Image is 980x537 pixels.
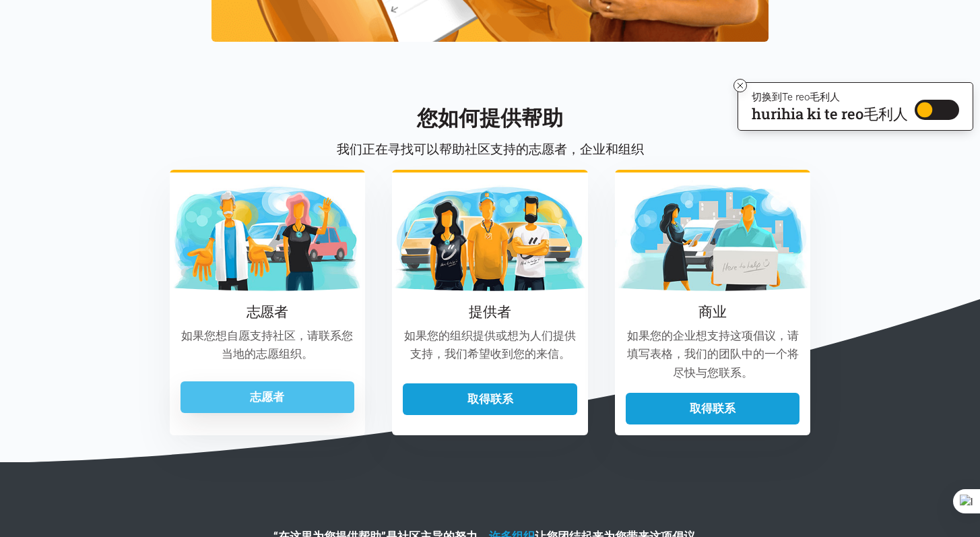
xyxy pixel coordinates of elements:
xt-trans: 商业 [698,303,727,320]
xt-trans: hurihia ki te reo毛利人 [752,104,908,123]
xt-trans: 我们正在寻找可以帮助社区支持的志愿者，企业和组织 [337,141,644,157]
xt-trans: 如果您想自愿支持社区，请联系您当地的志愿组织。 [181,329,353,360]
xt-trans: 提供者 [469,303,511,320]
xt-trans: 如果您的组织提供或想为人们提供支持，我们希望收到您的来信。 [404,329,576,360]
xt-trans: 志愿者 [247,303,288,320]
xt-trans: 取得联系 [690,402,736,415]
a: 志愿者 [181,381,355,413]
xt-trans: 切换到Te reo毛利人 [752,91,840,103]
a: 取得联系 [626,393,800,424]
xt-trans: 取得联系 [467,392,513,406]
a: 取得联系 [403,383,577,415]
xt-trans: 如果您的企业想支持这项倡议，请填写表格，我们的团队中的一个将尽快与您联系。 [627,329,799,379]
xt-trans: 志愿者 [250,390,284,404]
xt-trans: 您如何提供帮助 [417,104,563,131]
